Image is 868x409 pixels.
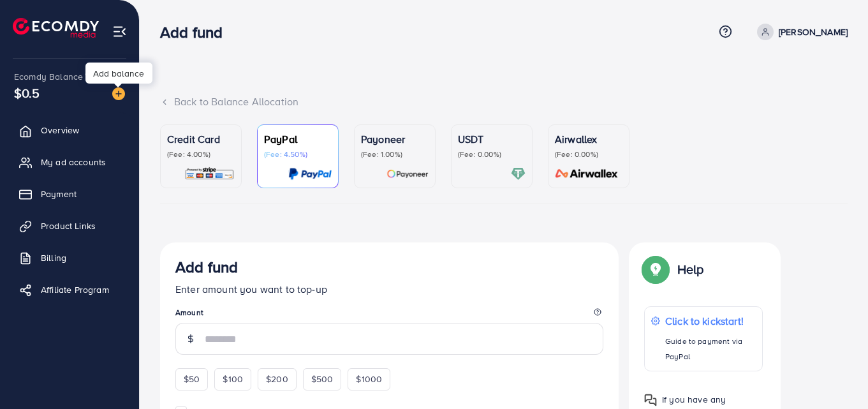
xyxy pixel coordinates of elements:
[175,281,603,297] p: Enter amount you want to top-up
[779,24,848,40] p: [PERSON_NAME]
[10,149,129,175] a: My ad accounts
[85,63,152,84] div: Add balance
[223,373,243,385] span: $100
[551,167,622,181] img: card
[41,156,106,168] span: My ad accounts
[386,167,429,181] img: card
[184,167,235,181] img: card
[288,167,332,181] img: card
[665,334,756,364] p: Guide to payment via PayPal
[752,24,848,40] a: [PERSON_NAME]
[10,277,129,302] a: Affiliate Program
[644,394,657,406] img: Popup guide
[41,251,66,264] span: Billing
[10,117,129,143] a: Overview
[167,149,235,160] p: (Fee: 4.00%)
[175,258,238,276] h3: Add fund
[677,262,704,277] p: Help
[361,131,429,147] p: Payoneer
[356,373,382,385] span: $1000
[266,373,288,385] span: $200
[41,188,77,200] span: Payment
[264,131,332,147] p: PayPal
[458,131,526,147] p: USDT
[10,245,129,271] a: Billing
[175,307,603,323] legend: Amount
[112,87,125,100] img: image
[458,149,526,160] p: (Fee: 0.00%)
[555,131,622,147] p: Airwallex
[184,373,200,385] span: $50
[13,18,99,38] img: logo
[665,313,756,329] p: Click to kickstart!
[555,149,622,160] p: (Fee: 0.00%)
[41,124,79,137] span: Overview
[41,219,96,232] span: Product Links
[644,258,667,281] img: Popup guide
[14,84,40,102] span: $0.5
[14,70,83,83] span: Ecomdy Balance
[814,352,858,399] iframe: Chat
[10,181,129,207] a: Payment
[10,213,129,239] a: Product Links
[41,283,109,296] span: Affiliate Program
[112,24,127,39] img: menu
[264,149,332,160] p: (Fee: 4.50%)
[361,149,429,160] p: (Fee: 1.00%)
[311,373,334,385] span: $500
[160,94,848,109] div: Back to Balance Allocation
[160,23,233,41] h3: Add fund
[167,131,235,147] p: Credit Card
[511,167,526,181] img: card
